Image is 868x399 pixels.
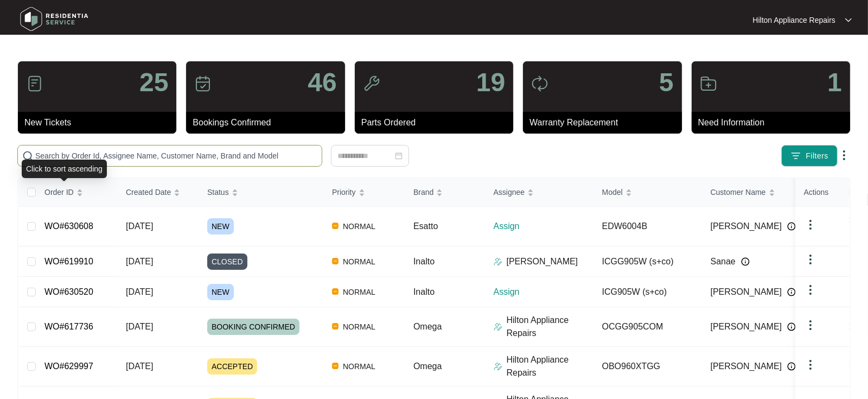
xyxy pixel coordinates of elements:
a: WO#619910 [44,257,93,266]
img: Info icon [787,288,796,296]
img: Vercel Logo [332,363,339,369]
span: [DATE] [126,221,153,231]
span: NORMAL [339,220,380,233]
th: Brand [405,178,485,207]
p: [PERSON_NAME] [507,255,578,268]
td: ICG905W (s+co) [593,277,702,307]
td: OBO960XTGG [593,347,702,387]
td: EDW6004B [593,207,702,246]
span: Omega [413,322,442,331]
img: dropdown arrow [838,149,851,162]
p: 1 [827,69,842,96]
img: search-icon [22,150,33,161]
span: Status [207,186,229,198]
img: Info icon [787,322,796,331]
img: icon [531,75,548,92]
p: New Tickets [24,116,176,129]
p: Parts Ordered [361,116,513,129]
p: Need Information [698,116,850,129]
span: [DATE] [126,322,153,331]
span: NEW [207,218,234,235]
th: Status [199,178,323,207]
img: icon [194,75,212,92]
img: Vercel Logo [332,323,339,330]
img: dropdown arrow [804,283,817,296]
th: Customer Name [702,178,810,207]
span: ACCEPTED [207,358,257,375]
div: Click to sort ascending [22,160,107,178]
th: Assignee [485,178,593,207]
button: filter iconFilters [781,145,838,167]
span: [PERSON_NAME] [711,360,782,373]
img: Vercel Logo [332,288,339,295]
span: NEW [207,284,234,300]
a: WO#629997 [44,362,93,371]
p: Hilton Appliance Repairs [507,314,593,340]
th: Model [593,178,702,207]
p: 25 [139,69,168,96]
span: [PERSON_NAME] [711,220,782,233]
a: WO#617736 [44,322,93,331]
img: dropdown arrow [804,253,817,266]
img: dropdown arrow [845,17,852,23]
span: NORMAL [339,255,380,268]
img: Assigner Icon [494,322,502,331]
img: Assigner Icon [494,362,502,371]
a: WO#630608 [44,221,93,231]
span: [DATE] [126,287,153,296]
th: Priority [323,178,405,207]
span: NORMAL [339,286,380,299]
img: Info icon [787,362,796,371]
img: filter icon [790,150,801,161]
span: Omega [413,362,442,371]
img: residentia service logo [16,3,92,35]
p: Assign [494,220,593,233]
p: Warranty Replacement [529,116,681,129]
img: icon [700,75,717,92]
span: CLOSED [207,254,247,270]
p: Bookings Confirmed [193,116,344,129]
th: Created Date [117,178,199,207]
img: dropdown arrow [804,218,817,231]
span: Esatto [413,221,438,231]
a: WO#630520 [44,287,93,296]
p: Assign [494,286,593,299]
span: NORMAL [339,360,380,373]
span: Customer Name [711,186,766,198]
span: Inalto [413,257,435,266]
span: Brand [413,186,433,198]
span: Assignee [494,186,525,198]
td: OCGG905COM [593,307,702,347]
img: Assigner Icon [494,257,502,266]
span: NORMAL [339,320,380,333]
input: Search by Order Id, Assignee Name, Customer Name, Brand and Model [35,150,317,162]
img: Vercel Logo [332,223,339,229]
th: Order ID [36,178,117,207]
p: 46 [308,69,336,96]
span: [PERSON_NAME] [711,320,782,333]
span: Inalto [413,287,435,296]
th: Actions [795,178,850,207]
p: Hilton Appliance Repairs [752,15,835,26]
span: Order ID [44,186,74,198]
span: Sanae [711,255,736,268]
span: BOOKING CONFIRMED [207,319,299,335]
img: Info icon [741,257,750,266]
img: icon [363,75,380,92]
span: [PERSON_NAME] [711,286,782,299]
p: 5 [659,69,674,96]
p: Hilton Appliance Repairs [507,353,593,379]
img: dropdown arrow [804,358,817,371]
span: Priority [332,186,356,198]
span: [DATE] [126,362,153,371]
img: dropdown arrow [804,319,817,332]
img: icon [26,75,43,92]
span: Created Date [126,186,171,198]
img: Info icon [787,222,796,231]
img: Vercel Logo [332,258,339,264]
span: Model [602,186,623,198]
span: Filters [806,150,828,162]
td: ICGG905W (s+co) [593,246,702,277]
span: [DATE] [126,257,153,266]
p: 19 [476,69,505,96]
